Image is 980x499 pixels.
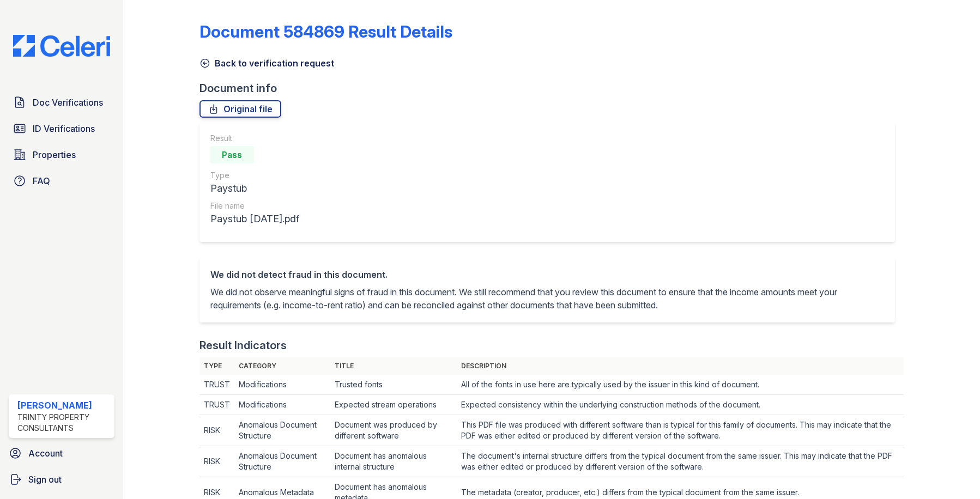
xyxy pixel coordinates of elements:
span: Doc Verifications [33,96,103,109]
td: Anomalous Document Structure [234,446,330,477]
a: Properties [9,144,114,166]
a: Doc Verifications [9,92,114,113]
div: Pass [210,146,254,163]
a: Account [4,442,119,464]
th: Category [234,357,330,375]
div: File name [210,200,299,211]
td: Document was produced by different software [330,415,457,446]
div: Result [210,133,299,144]
td: This PDF file was produced with different software than is typical for this family of documents. ... [457,415,904,446]
a: FAQ [9,170,114,192]
div: Result Indicators [199,338,287,353]
div: Document info [199,81,904,96]
span: FAQ [33,174,50,187]
span: Sign out [28,473,62,486]
td: The document's internal structure differs from the typical document from the same issuer. This ma... [457,446,904,477]
a: Sign out [4,468,119,490]
th: Type [199,357,234,375]
a: ID Verifications [9,118,114,139]
a: Back to verification request [199,57,334,70]
div: Type [210,170,299,181]
div: Paystub [210,181,299,196]
p: We did not observe meaningful signs of fraud in this document. We still recommend that you review... [210,285,885,312]
td: TRUST [199,395,234,415]
td: Expected consistency within the underlying construction methods of the document. [457,395,904,415]
td: Anomalous Document Structure [234,415,330,446]
span: ID Verifications [33,122,95,135]
td: Modifications [234,395,330,415]
td: RISK [199,446,234,477]
td: Trusted fonts [330,375,457,395]
div: Paystub [DATE].pdf [210,211,299,227]
a: Document 584869 Result Details [199,22,452,41]
td: TRUST [199,375,234,395]
div: We did not detect fraud in this document. [210,268,885,281]
th: Description [457,357,904,375]
td: Modifications [234,375,330,395]
td: Document has anomalous internal structure [330,446,457,477]
div: Trinity Property Consultants [17,412,110,434]
img: CE_Logo_Blue-a8612792a0a2168367f1c8372b55b34899dd931a85d93a1a3d3e32e68fde9ad4.png [4,35,119,57]
div: [PERSON_NAME] [17,399,110,412]
td: Expected stream operations [330,395,457,415]
span: Account [28,447,63,460]
th: Title [330,357,457,375]
td: All of the fonts in use here are typically used by the issuer in this kind of document. [457,375,904,395]
td: RISK [199,415,234,446]
span: Properties [33,148,76,161]
a: Original file [199,100,281,118]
